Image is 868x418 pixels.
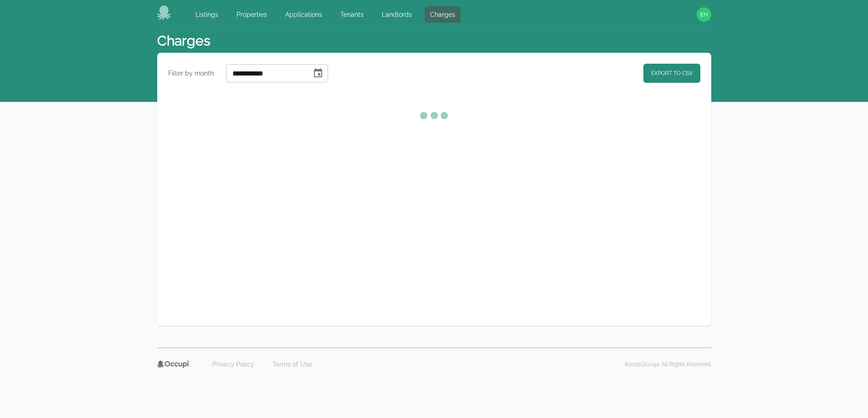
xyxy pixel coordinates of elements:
[335,6,369,23] a: Tenants
[207,357,260,372] a: Privacy Policy
[376,6,417,23] a: Landlords
[425,6,461,23] a: Charges
[267,357,318,372] a: Terms of Use
[625,361,711,368] p: © 2025 Occupi. All Rights Reserved.
[231,6,272,23] a: Properties
[190,6,224,23] a: Listings
[168,69,215,78] label: Filter by month:
[309,64,327,82] button: Choose date, selected date is Aug 1, 2025
[280,6,328,23] a: Applications
[157,33,210,49] h1: Charges
[643,64,700,83] a: Export to CSV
